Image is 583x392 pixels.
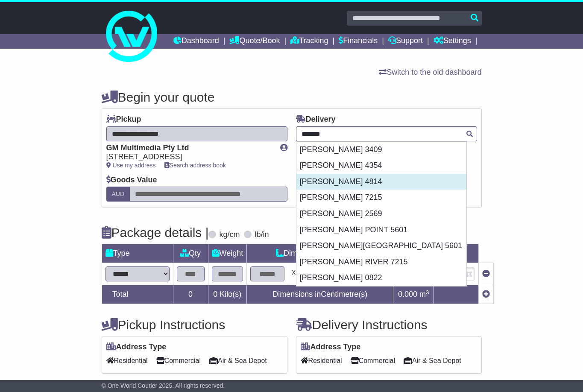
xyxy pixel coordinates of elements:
span: Residential [106,354,148,367]
label: Goods Value [106,176,157,185]
a: Remove this item [482,269,490,278]
div: GM Multimedia Pty Ltd [106,143,272,153]
div: [PERSON_NAME] 4354 [296,158,466,174]
td: 0 [173,285,208,304]
span: Residential [301,354,342,367]
a: Add new item [482,290,490,298]
h4: Package details | [102,225,209,240]
td: x [288,263,299,285]
div: [PERSON_NAME] 3409 [296,142,466,158]
td: Dimensions (L x W x H) [247,244,393,263]
div: [PERSON_NAME] 7215 [296,190,466,206]
sup: 3 [426,289,429,295]
div: [PERSON_NAME][GEOGRAPHIC_DATA] 5601 [296,238,466,254]
h4: Begin your quote [102,90,482,104]
div: [PERSON_NAME] 0822 [296,270,466,286]
span: Commercial [156,354,201,367]
span: Air & Sea Depot [404,354,461,367]
label: Address Type [301,342,361,352]
div: [PERSON_NAME] RIVER 7215 [296,254,466,270]
label: lb/in [255,230,269,240]
span: 0.000 [398,290,417,298]
a: Use my address [106,162,156,169]
span: Air & Sea Depot [209,354,267,367]
a: Dashboard [173,34,219,49]
td: Kilo(s) [208,285,247,304]
div: [STREET_ADDRESS] [106,152,272,162]
a: Search address book [164,162,226,169]
span: m [419,290,429,298]
span: Commercial [351,354,395,367]
div: [PERSON_NAME] POINT 5601 [296,222,466,238]
label: AUD [106,187,130,202]
span: 0 [213,290,217,298]
label: Pickup [106,115,141,124]
td: Type [102,244,173,263]
div: [PERSON_NAME] 4814 [296,174,466,190]
typeahead: Please provide city [296,126,477,141]
h4: Pickup Instructions [102,318,287,332]
a: Quote/Book [229,34,280,49]
a: Switch to the old dashboard [379,68,481,76]
td: Qty [173,244,208,263]
label: Address Type [106,342,167,352]
a: Support [388,34,423,49]
td: Dimensions in Centimetre(s) [247,285,393,304]
h4: Delivery Instructions [296,318,482,332]
label: Delivery [296,115,336,124]
td: Weight [208,244,247,263]
td: Total [102,285,173,304]
a: Settings [434,34,471,49]
a: Financials [339,34,378,49]
span: © One World Courier 2025. All rights reserved. [102,382,225,389]
div: [PERSON_NAME] 2569 [296,206,466,222]
a: Tracking [290,34,328,49]
label: kg/cm [219,230,240,240]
